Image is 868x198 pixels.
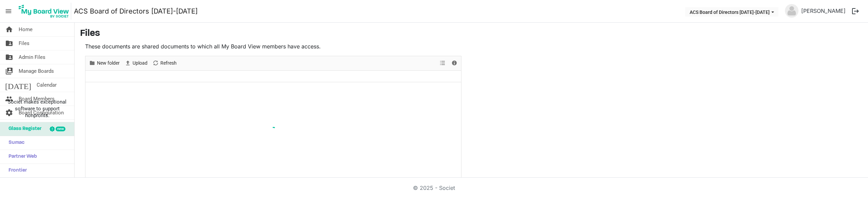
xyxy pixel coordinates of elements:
[80,28,863,40] h3: Files
[19,64,54,78] span: Manage Boards
[19,37,29,50] span: Files
[19,50,45,64] span: Admin Files
[5,164,27,177] span: Frontier
[5,37,13,50] span: folder_shared
[5,122,41,136] span: Glass Register
[785,4,798,18] img: no-profile-picture.svg
[2,5,15,18] span: menu
[5,78,31,92] span: [DATE]
[5,23,13,36] span: home
[19,23,33,36] span: Home
[85,42,461,50] p: These documents are shared documents to which all My Board View members have access.
[3,98,71,119] span: Societ makes exceptional software to support nonprofits.
[56,127,65,131] div: new
[5,50,13,64] span: folder_shared
[74,4,198,18] a: ACS Board of Directors [DATE]-[DATE]
[685,7,778,17] button: ACS Board of Directors 2024-2025 dropdownbutton
[848,4,863,18] button: logout
[5,150,37,163] span: Partner Web
[798,4,848,18] a: [PERSON_NAME]
[37,78,57,92] span: Calendar
[5,136,24,150] span: Sumac
[5,92,13,106] span: people
[413,184,455,191] a: © 2025 - Societ
[17,3,71,20] img: My Board View Logo
[5,64,13,78] span: switch_account
[17,3,74,20] a: My Board View Logo
[19,92,55,106] span: Board Members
